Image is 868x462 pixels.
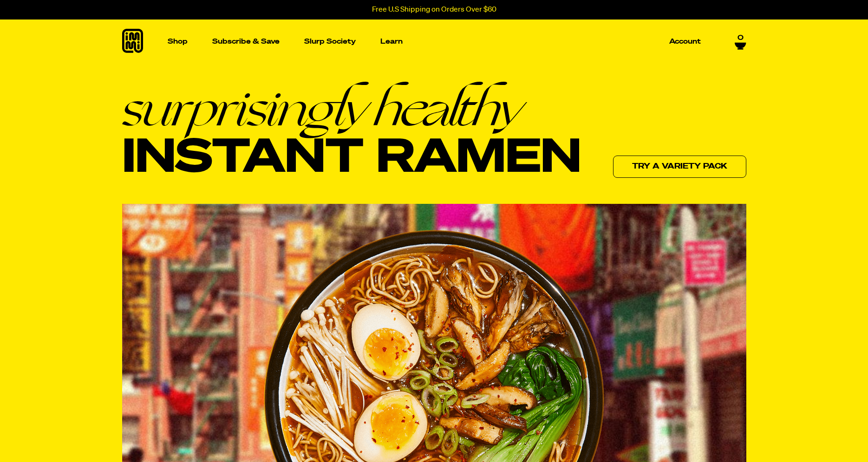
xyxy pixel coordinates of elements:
p: Slurp Society [304,38,356,45]
span: 0 [737,31,744,39]
a: Learn [377,20,406,64]
p: Account [669,38,701,45]
a: Subscribe & Save [209,34,283,49]
h1: Instant Ramen [122,82,581,184]
a: Try a variety pack [613,156,746,178]
p: Shop [168,38,188,45]
a: 0 [735,31,746,47]
a: Account [666,34,705,49]
p: Free U.S Shipping on Orders Over $60 [372,6,496,14]
p: Learn [380,38,403,45]
nav: Main navigation [164,20,705,64]
em: surprisingly healthy [122,82,581,133]
p: Subscribe & Save [212,38,280,45]
a: Shop [164,20,191,64]
a: Slurp Society [300,34,359,49]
